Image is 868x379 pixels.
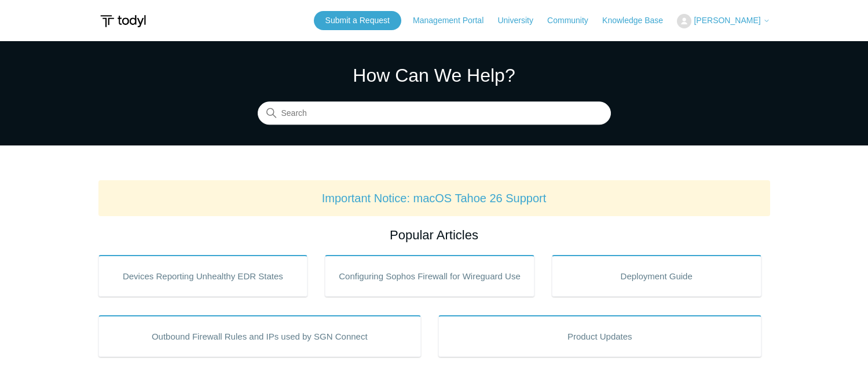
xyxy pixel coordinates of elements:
[258,61,611,89] h1: How Can We Help?
[258,102,611,125] input: Search
[98,10,148,32] img: Todyl Support Center Help Center home page
[438,315,761,357] a: Product Updates
[413,14,495,27] a: Management Portal
[677,14,770,28] button: [PERSON_NAME]
[322,192,547,205] a: Important Notice: macOS Tahoe 26 Support
[98,255,308,297] a: Devices Reporting Unhealthy EDR States
[552,255,761,297] a: Deployment Guide
[314,11,401,30] a: Submit a Request
[98,225,770,245] h2: Popular Articles
[694,16,760,25] span: [PERSON_NAME]
[602,14,675,27] a: Knowledge Base
[497,14,544,27] a: University
[325,255,534,297] a: Configuring Sophos Firewall for Wireguard Use
[547,14,600,27] a: Community
[98,315,422,357] a: Outbound Firewall Rules and IPs used by SGN Connect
